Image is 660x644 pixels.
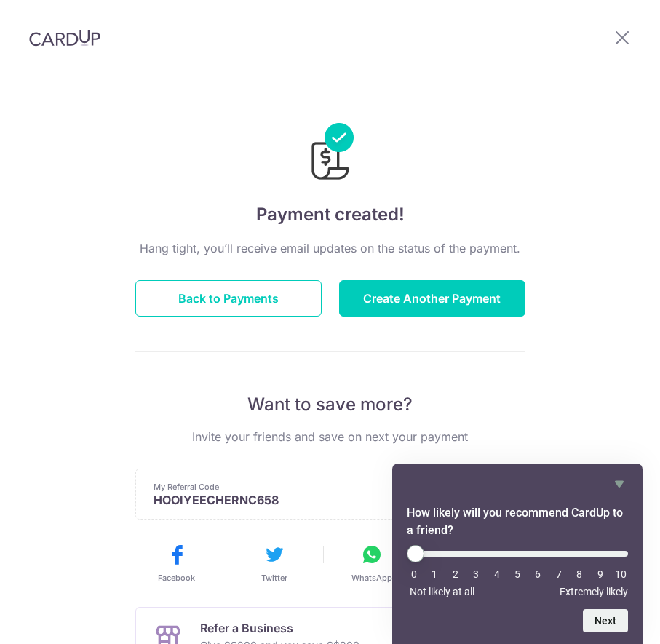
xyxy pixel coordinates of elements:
img: Payments [307,123,354,184]
li: 6 [530,568,545,580]
button: Create Another Payment [339,280,525,317]
span: Facebook [158,572,195,584]
li: 0 [407,568,421,580]
button: Back to Payments [135,280,322,317]
p: My Referral Code [154,481,417,493]
span: Extremely likely [560,586,628,597]
li: 3 [469,568,483,580]
button: Twitter [231,543,317,584]
img: CardUp [29,29,100,47]
button: Facebook [134,543,220,584]
span: Twitter [261,572,287,584]
p: Want to save more? [135,393,525,416]
li: 7 [552,568,566,580]
p: Refer a Business [200,619,359,637]
li: 2 [448,568,463,580]
li: 5 [510,568,525,580]
p: HOOIYEECHERNC658 [154,493,417,507]
button: Next question [583,609,628,632]
li: 4 [490,568,504,580]
p: Hang tight, you’ll receive email updates on the status of the payment. [135,239,525,257]
div: How likely will you recommend CardUp to a friend? Select an option from 0 to 10, with 0 being Not... [407,545,628,597]
div: How likely will you recommend CardUp to a friend? Select an option from 0 to 10, with 0 being Not... [407,475,628,632]
span: Not likely at all [410,586,474,597]
li: 1 [427,568,442,580]
p: Invite your friends and save on next your payment [135,428,525,445]
li: 9 [593,568,608,580]
button: WhatsApp [329,543,415,584]
span: WhatsApp [351,572,392,584]
h4: Payment created! [135,202,525,228]
button: Hide survey [611,475,628,493]
h2: How likely will you recommend CardUp to a friend? Select an option from 0 to 10, with 0 being Not... [407,504,628,539]
li: 8 [572,568,587,580]
li: 10 [613,568,628,580]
